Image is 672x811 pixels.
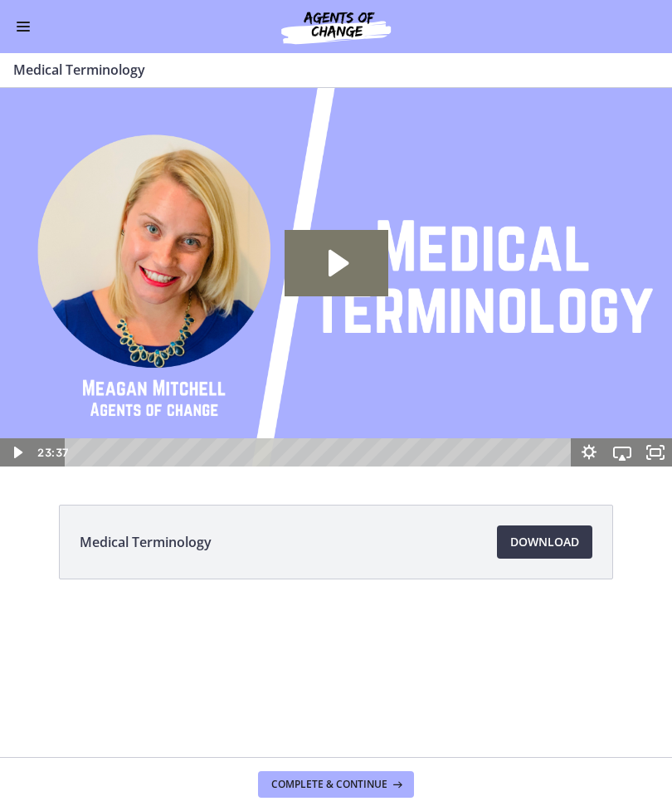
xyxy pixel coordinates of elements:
span: Download [510,532,579,552]
button: Play Video: cmiuhrk449ks72pssv3g.mp4 [285,142,388,208]
button: Complete & continue [258,771,414,798]
span: Medical Terminology [80,532,212,552]
button: Enable menu [13,17,33,37]
span: Complete & continue [271,778,387,791]
div: Playbar [77,350,564,379]
button: Show settings menu [572,350,606,379]
h3: Medical Terminology [13,60,639,80]
a: Download [497,525,592,559]
img: Agents of Change [236,7,436,46]
button: Fullscreen [639,350,672,379]
button: Airplay [606,350,639,379]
